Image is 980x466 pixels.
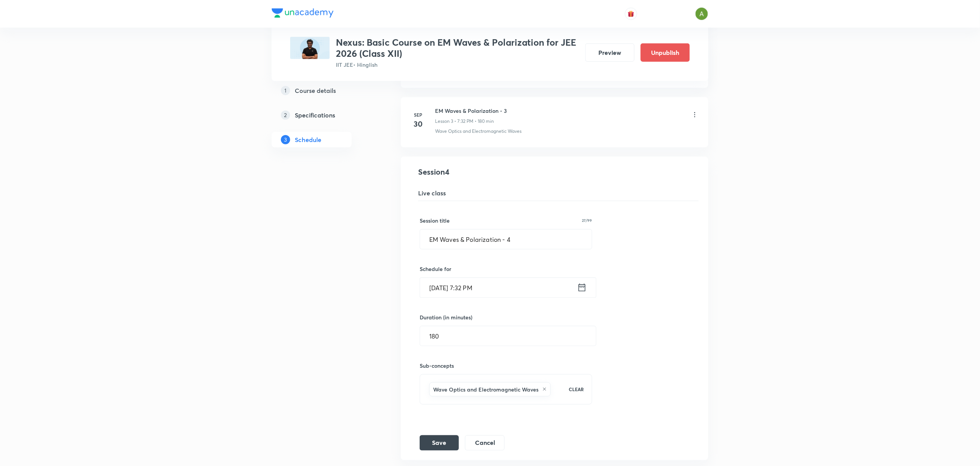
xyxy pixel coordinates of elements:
[585,43,635,62] button: Preview
[272,8,334,20] a: Company Logo
[625,8,637,20] button: avatar
[420,435,459,451] button: Save
[281,110,290,119] p: 2
[418,166,699,178] h4: Session 4
[695,7,708,20] img: Ajay A
[410,111,426,118] h6: Sep
[420,326,596,346] input: 180
[281,135,290,144] p: 3
[582,218,592,222] p: 27/99
[628,10,635,17] img: avatar
[418,188,699,198] h5: Live class
[433,385,538,393] h6: Wave Optics and Electromagnetic Waves
[420,216,450,225] h6: Session title
[435,107,507,115] h6: EM Waves & Polarization - 3
[336,37,579,59] h3: Nexus: Basic Course on EM Waves & Polarization for JEE 2026 (Class XII)
[420,265,592,273] h6: Schedule for
[420,362,592,370] h6: Sub-concepts
[295,135,321,144] h5: Schedule
[295,86,336,95] h5: Course details
[641,43,690,62] button: Unpublish
[290,37,330,59] img: 0B4C64EA-8802-4CF0-9A1A-C61C4C5A2008_plus.png
[465,435,505,451] button: Cancel
[272,83,376,98] a: 1Course details
[420,313,472,321] h6: Duration (in minutes)
[281,86,290,95] p: 1
[420,230,592,249] input: A great title is short, clear and descriptive
[410,118,426,130] h4: 30
[435,118,494,125] p: Lesson 3 • 7:32 PM • 180 min
[336,61,579,69] p: IIT JEE • Hinglish
[295,110,335,119] h5: Specifications
[435,128,522,135] p: Wave Optics and Electromagnetic Waves
[272,8,334,18] img: Company Logo
[272,107,376,122] a: 2Specifications
[569,386,584,393] p: CLEAR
